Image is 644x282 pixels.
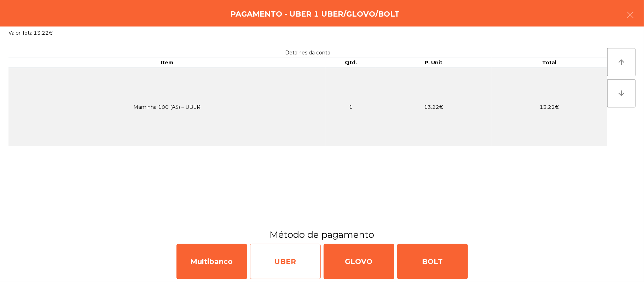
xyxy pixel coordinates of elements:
th: Qtd. [326,58,376,68]
div: Multibanco [176,244,247,279]
i: arrow_upward [617,58,626,66]
span: 13.22€ [34,30,53,36]
th: P. Unit [376,58,492,68]
td: 13.22€ [492,68,607,146]
th: Item [8,58,326,68]
div: BOLT [397,244,468,279]
td: 1 [326,68,376,146]
td: 13.22€ [376,68,492,146]
span: Valor Total [8,30,34,36]
div: UBER [250,244,321,279]
span: Detalhes da conta [285,49,331,56]
i: arrow_downward [617,89,626,98]
th: Total [492,58,607,68]
button: arrow_downward [607,79,636,107]
h4: Pagamento - UBER 1 UBER/GLOVO/BOLT [230,9,400,19]
h3: Método de pagamento [5,228,639,241]
button: arrow_upward [607,48,636,76]
td: Maminha 100 (AS) – UBER [8,68,326,146]
div: GLOVO [324,244,394,279]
